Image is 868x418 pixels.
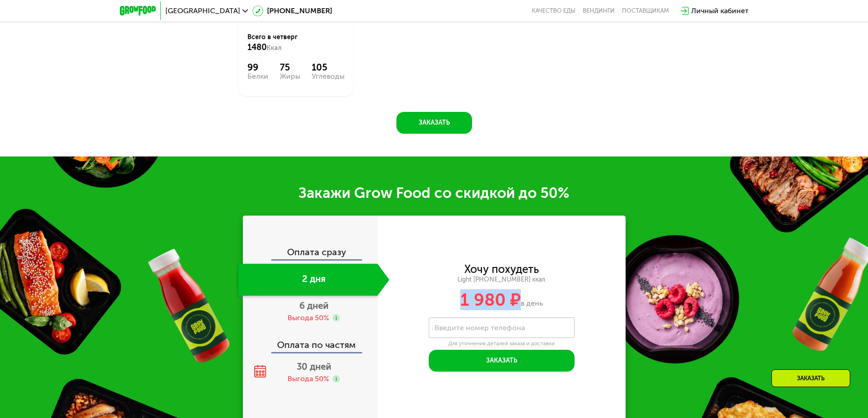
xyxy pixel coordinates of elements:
[288,313,329,323] div: Выгода 50%
[378,276,626,284] div: Light [PHONE_NUMBER] ккал
[280,62,300,73] div: 75
[252,5,332,16] a: [PHONE_NUMBER]
[435,325,525,330] label: Введите номер телефона
[244,331,378,352] div: Оплата по частям
[460,289,521,310] span: 1 980 ₽
[583,7,615,15] a: Вендинги
[771,369,850,387] div: Заказать
[280,73,300,80] div: Жиры
[429,350,575,372] button: Заказать
[244,247,378,259] div: Оплата сразу
[521,299,543,307] span: в день
[691,5,749,16] div: Личный кабинет
[247,73,268,80] div: Белки
[464,264,539,274] div: Хочу похудеть
[267,44,282,52] span: Ккал
[312,62,344,73] div: 105
[297,361,331,372] span: 30 дней
[622,7,669,15] div: поставщикам
[247,33,344,53] div: Всего в четверг
[288,374,329,384] div: Выгода 50%
[532,7,575,15] a: Качество еды
[396,112,472,134] button: Заказать
[247,42,267,52] span: 1480
[165,7,240,15] span: [GEOGRAPHIC_DATA]
[429,340,575,347] div: Для уточнения деталей заказа и доставки
[299,300,329,311] span: 6 дней
[247,62,268,73] div: 99
[312,73,344,80] div: Углеводы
